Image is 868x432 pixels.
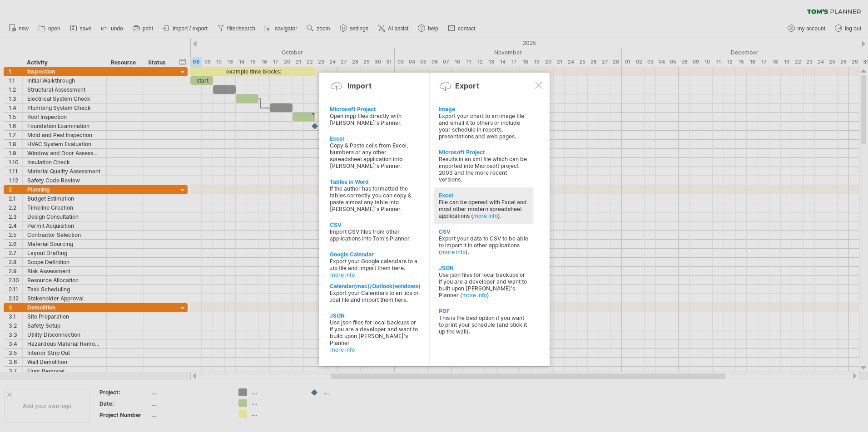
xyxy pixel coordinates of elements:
div: Tables in Word [330,178,420,185]
div: Use json files for local backups or if you are a developer and want to built upon [PERSON_NAME]'s... [439,271,529,299]
div: Export your data to CSV to be able to import it in other applications ( ). [439,235,529,255]
div: JSON [439,265,529,271]
div: File can be opened with Excel and most other modern spreadsheet applications ( ). [439,199,529,219]
a: more info [473,212,498,219]
div: Excel [330,135,420,142]
div: CSV [439,228,529,235]
div: Export your chart to an image file and email it to others or include your schedule in reports, pr... [439,113,529,140]
div: Import [347,81,372,90]
a: more info [330,271,420,278]
div: Export [455,81,479,90]
a: more info [441,249,466,255]
div: Copy & Paste cells from Excel, Numbers or any other spreadsheet application into [PERSON_NAME]'s ... [330,142,420,169]
a: more info [330,346,420,353]
div: If the author has formatted the tables correctly you can copy & paste almost any table into [PERS... [330,185,420,212]
div: Image [439,106,529,113]
div: This is the best option if you want to print your schedule (and stick it up the wall). [439,314,529,335]
div: Results in an xml file which can be imported into Microsoft project 2003 and the more recent vers... [439,156,529,183]
div: Excel [439,192,529,199]
div: Microsoft Project [439,149,529,156]
div: PDF [439,308,529,314]
a: more info [462,292,487,299]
